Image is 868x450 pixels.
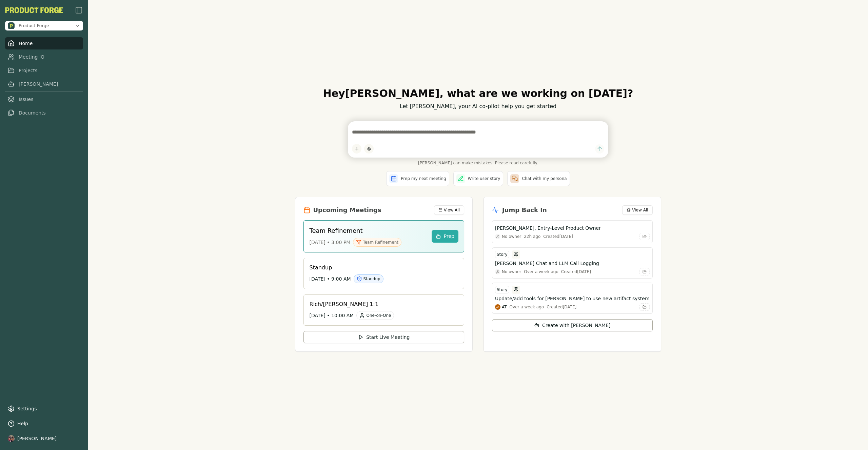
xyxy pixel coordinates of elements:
[309,311,453,320] div: [DATE] • 10:00 AM
[495,260,599,267] h3: [PERSON_NAME] Chat and LLM Call Logging
[303,220,464,252] a: Team Refinement[DATE] • 3:00 PMTeam RefinementPrep
[309,274,453,283] div: [DATE] • 9:00 AM
[353,238,401,247] div: Team Refinement
[444,207,460,213] span: View All
[495,251,509,258] div: Story
[75,6,83,14] img: sidebar
[5,78,83,90] a: [PERSON_NAME]
[502,304,507,310] span: AT
[495,225,650,231] button: [PERSON_NAME], Entry-Level Product Owner
[495,225,601,231] h3: [PERSON_NAME], Entry-Level Product Owner
[309,238,426,247] div: [DATE] • 3:00 PM
[352,144,361,154] button: Add content to chat
[495,260,650,267] button: [PERSON_NAME] Chat and LLM Call Logging
[8,22,15,29] img: Product Forge
[492,319,653,331] button: Create with [PERSON_NAME]
[434,205,464,215] button: View All
[502,269,521,274] span: No owner
[309,300,453,308] h3: Rich/[PERSON_NAME] 1:1
[5,403,83,415] a: Settings
[524,269,558,274] div: Over a week ago
[5,7,63,13] button: PF-Logo
[547,304,576,310] div: Created [DATE]
[522,176,567,181] span: Chat with my persona
[8,435,15,442] img: profile
[444,233,454,240] span: Prep
[524,234,540,239] div: 22h ago
[468,176,500,181] span: Write user story
[510,304,544,310] div: Over a week ago
[386,171,449,186] button: Prep my next meeting
[622,205,652,215] button: View All
[313,205,381,215] h2: Upcoming Meetings
[303,331,464,343] button: Start Live Meeting
[295,87,661,100] h1: Hey [PERSON_NAME] , what are we working on [DATE]?
[502,205,547,215] h2: Jump Back In
[309,226,426,235] h3: Team Refinement
[401,176,446,181] span: Prep my next meeting
[507,171,570,186] button: Chat with my persona
[495,286,509,293] div: Story
[5,37,83,49] a: Home
[495,304,500,310] img: Adam Tucker
[348,160,608,166] span: [PERSON_NAME] can make mistakes. Please read carefully.
[5,64,83,77] a: Projects
[19,23,49,29] span: Product Forge
[502,234,521,239] span: No owner
[595,144,604,154] button: Send message
[366,334,410,341] span: Start Live Meeting
[632,207,648,213] span: View All
[453,171,504,186] button: Write user story
[543,234,573,239] div: Created [DATE]
[5,21,83,30] button: Open organization switcher
[309,264,453,272] h3: Standup
[5,417,83,430] button: Help
[364,144,374,154] button: Start dictation
[5,432,83,445] button: [PERSON_NAME]
[303,258,464,289] a: Standup[DATE] • 9:00 AMStandup
[354,274,383,283] div: Standup
[303,294,464,326] a: Rich/[PERSON_NAME] 1:1[DATE] • 10:00 AMOne-on-One
[542,322,610,329] span: Create with [PERSON_NAME]
[295,102,661,110] p: Let [PERSON_NAME], your AI co-pilot help you get started
[356,311,394,320] div: One-on-One
[5,51,83,63] a: Meeting IQ
[561,269,591,274] div: Created [DATE]
[5,93,83,105] a: Issues
[5,107,83,119] a: Documents
[495,295,650,302] button: Update/add tools for [PERSON_NAME] to use new artifact system
[5,7,63,13] img: Product Forge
